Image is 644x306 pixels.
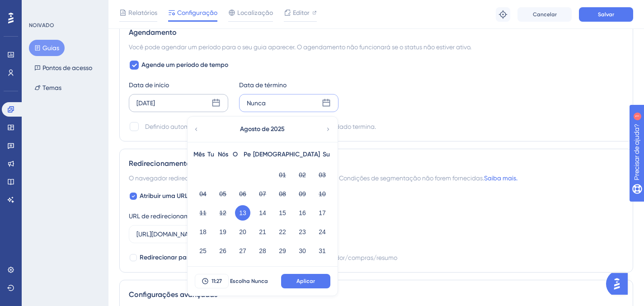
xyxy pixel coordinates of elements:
font: 10 [319,190,326,198]
font: 19 [219,228,226,235]
button: 11:27 [195,274,229,288]
button: 05 [215,186,230,202]
font: 01 [279,171,286,179]
button: Escolha Nunca [229,274,269,288]
font: Cancelar [533,11,557,18]
font: Tu [207,151,214,158]
font: Data de término [239,81,287,89]
button: 02 [295,167,310,183]
button: 19 [215,224,230,240]
font: 29 [279,247,286,254]
font: 16 [299,209,306,217]
font: 23 [299,228,306,235]
font: Nunca [247,99,266,107]
button: 26 [215,243,230,259]
font: Nós [218,151,228,158]
font: 30 [299,247,306,254]
font: 09 [299,190,306,198]
font: Aplicar [296,278,315,284]
font: Escolha Nunca [230,278,268,284]
font: Configurações avançadas [129,290,217,299]
font: 12 [219,209,226,217]
font: Localização [237,9,273,16]
font: Agosto de 2025 [240,125,285,133]
font: 08 [279,190,286,198]
font: 22 [279,228,286,235]
font: Pontos de acesso [42,64,92,71]
font: Guias [42,44,59,52]
font: 28 [259,247,266,254]
font: 15 [279,209,286,217]
font: 27 [239,247,246,254]
font: Su [323,151,330,158]
font: O navegador redirecionará para o "URL de redirecionamento" quando as Condições de segmentação não... [129,174,484,182]
font: Redirecionar para URL exata [140,254,224,261]
font: Agendamento [129,28,177,37]
font: 25 [199,247,207,254]
font: Precisar de ajuda? [21,4,78,11]
font: Salvar [598,11,614,18]
font: Configuração [177,9,217,16]
button: 01 [275,167,290,183]
font: O [233,151,238,158]
button: Guias [29,40,65,56]
font: 17 [319,209,326,217]
font: 11:27 [212,278,222,284]
button: 27 [235,243,250,259]
button: 17 [315,205,330,221]
button: 31 [315,243,330,259]
font: [DEMOGRAPHIC_DATA] [253,151,320,158]
button: 04 [195,186,211,202]
button: Temas [29,80,67,96]
button: 29 [275,243,290,259]
font: 24 [319,228,326,235]
font: NOIVADO [29,22,54,28]
font: Você pode agendar um período para o seu guia aparecer. O agendamento não funcionará se o status n... [129,43,471,51]
font: 31 [319,247,326,254]
font: 05 [219,190,226,198]
button: 23 [295,224,310,240]
button: 10 [315,186,330,202]
font: 13 [239,209,246,217]
font: 21 [259,228,266,235]
button: 24 [315,224,330,240]
button: 30 [295,243,310,259]
iframe: Iniciador do Assistente de IA do UserGuiding [606,270,633,297]
button: 14 [255,205,270,221]
button: 07 [255,186,270,202]
font: Pe [244,151,251,158]
font: 02 [299,171,306,179]
button: 20 [235,224,250,240]
button: 25 [195,243,211,259]
font: Mês [193,151,205,158]
font: Data de início [129,81,169,89]
button: 03 [315,167,330,183]
font: [DATE] [136,99,155,107]
button: Aplicar [281,274,330,288]
button: Agosto de 2025 [217,120,307,138]
font: 11 [199,209,207,217]
button: Cancelar [517,7,572,22]
font: Atribuir uma URL de redirecionamento [140,192,250,200]
font: Editor [293,9,310,16]
button: 12 [215,205,230,221]
font: 04 [199,190,207,198]
button: 18 [195,224,211,240]
button: 15 [275,205,290,221]
font: 03 [319,171,326,179]
button: 28 [255,243,270,259]
font: Relatórios [128,9,157,16]
font: Definido automaticamente como “Inativo” quando o período agendado termina. [145,123,376,130]
button: 08 [275,186,290,202]
button: 09 [295,186,310,202]
font: Agende um período de tempo [141,61,228,69]
font: 06 [239,190,246,198]
a: Saiba mais. [484,174,517,182]
font: 20 [239,228,246,235]
button: 11 [195,205,211,221]
button: Pontos de acesso [29,60,98,76]
button: Salvar [579,7,633,22]
button: 22 [275,224,290,240]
